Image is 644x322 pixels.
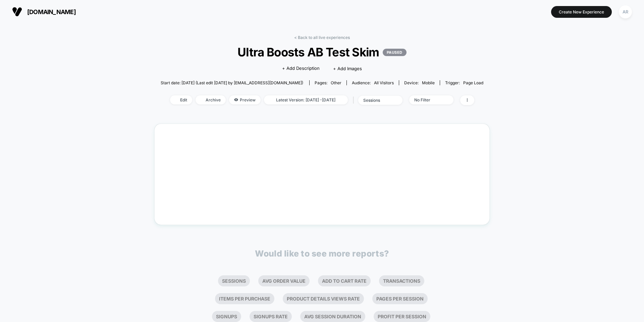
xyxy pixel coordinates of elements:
button: Create New Experience [551,6,612,18]
span: Preview [229,95,261,104]
span: Edit [170,95,192,104]
div: Trigger: [445,80,483,85]
div: AR [619,5,632,18]
li: Avg Order Value [258,275,310,286]
span: | [351,95,358,105]
li: Pages Per Session [372,293,428,304]
li: Transactions [379,275,424,286]
div: No Filter [414,97,441,102]
div: Pages: [315,80,341,85]
p: Would like to see more reports? [255,248,389,259]
li: Sessions [218,275,250,286]
li: Avg Session Duration [300,311,365,322]
img: Visually logo [12,7,22,17]
button: AR [617,5,634,19]
li: Signups [212,311,241,322]
li: Items Per Purchase [215,293,274,304]
button: [DOMAIN_NAME] [10,6,78,17]
li: Profit Per Session [374,311,430,322]
span: Latest Version: [DATE] - [DATE] [264,95,348,104]
li: Product Details Views Rate [283,293,364,304]
li: Add To Cart Rate [318,275,371,286]
span: All Visitors [374,80,394,85]
span: Device: [399,80,440,85]
span: other [331,80,341,85]
span: Start date: [DATE] (Last edit [DATE] by [EMAIL_ADDRESS][DOMAIN_NAME]) [161,80,303,85]
span: + Add Description [282,65,320,72]
li: Signups Rate [250,311,292,322]
span: Page Load [463,80,483,85]
a: < Back to all live experiences [294,35,350,40]
span: Archive [196,95,226,104]
span: Ultra Boosts AB Test Skim [177,45,467,59]
p: PAUSED [383,49,407,56]
span: + Add Images [333,66,362,71]
div: sessions [363,98,390,103]
span: [DOMAIN_NAME] [27,8,76,15]
div: Audience: [352,80,394,85]
span: mobile [422,80,435,85]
